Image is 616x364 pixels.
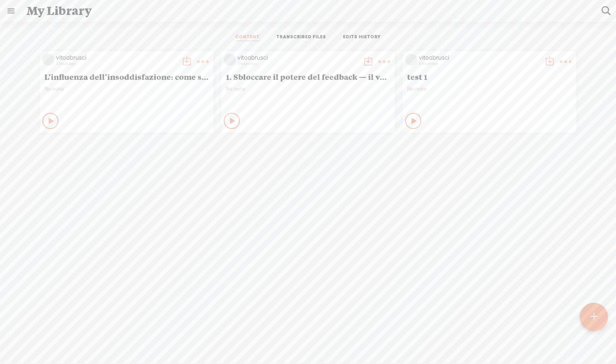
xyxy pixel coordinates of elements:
div: 4 hours ago [419,61,540,66]
div: vitoabrusci [56,54,177,62]
span: No note [44,85,209,92]
div: vitoabrusci [419,54,540,62]
img: videoLoading.png [405,54,417,66]
span: No note [226,85,390,92]
span: 1. Sbloccare il potere del feedback — il vero percorso di crescita [226,72,390,81]
a: TRANSCRIBED FILES [277,34,326,41]
div: vitoabrusci [237,54,358,62]
img: videoLoading.png [42,54,54,66]
div: My Library [21,0,596,21]
img: videoLoading.png [224,54,236,66]
span: No note [407,85,572,92]
a: CONTENT [235,34,260,41]
div: 3 hours ago [237,61,358,66]
span: test 1 [407,72,572,81]
a: EDITS HISTORY [343,34,381,41]
span: L’influenza dell’insoddisfazione: come si diffonde la negatività nei team [44,72,209,81]
div: 3 hours ago [56,61,177,66]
